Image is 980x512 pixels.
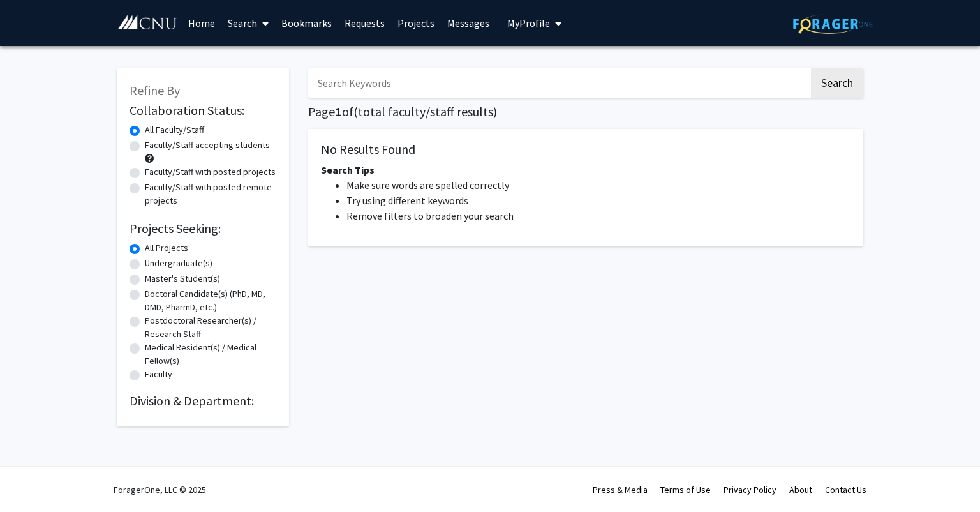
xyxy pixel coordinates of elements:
[391,1,441,45] a: Projects
[811,68,863,98] button: Search
[793,14,873,34] img: ForagerOne Logo
[114,467,206,512] div: ForagerOne, LLC © 2025
[145,241,188,255] label: All Projects
[145,314,276,341] label: Postdoctoral Researcher(s) / Research Staff
[145,181,276,207] label: Faculty/Staff with posted remote projects
[182,1,221,45] a: Home
[130,82,180,98] span: Refine By
[145,341,276,368] label: Medical Resident(s) / Medical Fellow(s)
[724,484,776,495] a: Privacy Policy
[660,484,711,495] a: Terms of Use
[825,484,866,495] a: Contact Us
[145,272,220,285] label: Master's Student(s)
[789,484,812,495] a: About
[130,103,276,118] h2: Collaboration Status:
[308,104,863,119] h1: Page of ( total faculty/staff results)
[321,163,375,176] span: Search Tips
[117,15,177,31] img: Christopher Newport University Logo
[275,1,338,45] a: Bookmarks
[441,1,496,45] a: Messages
[145,257,212,270] label: Undergraduate(s)
[145,287,276,314] label: Doctoral Candidate(s) (PhD, MD, DMD, PharmD, etc.)
[321,142,850,157] h5: No Results Found
[221,1,275,45] a: Search
[338,1,391,45] a: Requests
[130,221,276,236] h2: Projects Seeking:
[308,259,863,289] nav: Page navigation
[145,165,276,179] label: Faculty/Staff with posted projects
[507,17,550,29] span: My Profile
[335,103,342,119] span: 1
[593,484,648,495] a: Press & Media
[346,193,850,208] li: Try using different keywords
[346,177,850,193] li: Make sure words are spelled correctly
[346,208,850,223] li: Remove filters to broaden your search
[308,68,809,98] input: Search Keywords
[145,123,204,137] label: All Faculty/Staff
[145,139,270,152] label: Faculty/Staff accepting students
[130,393,276,409] h2: Division & Department:
[145,368,172,381] label: Faculty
